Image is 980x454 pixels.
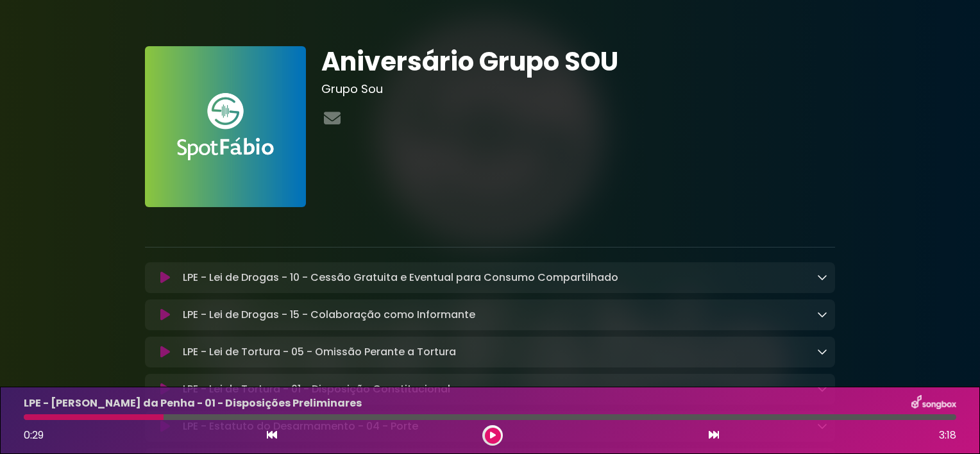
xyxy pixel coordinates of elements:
img: songbox-logo-white.png [911,395,956,412]
p: LPE - Lei de Drogas - 15 - Colaboração como Informante [183,307,475,323]
h3: Grupo Sou [321,82,835,96]
p: LPE - Lei de Tortura - 01 - Disposição Constitucional [183,382,450,397]
p: LPE - Lei de Tortura - 05 - Omissão Perante a Tortura [183,344,456,360]
span: 3:18 [939,428,956,443]
span: 0:29 [24,428,44,442]
img: FAnVhLgaRSStWruMDZa6 [145,46,306,207]
p: LPE - [PERSON_NAME] da Penha - 01 - Disposições Preliminares [24,396,362,411]
p: LPE - Lei de Drogas - 10 - Cessão Gratuita e Eventual para Consumo Compartilhado [183,270,618,285]
h1: Aniversário Grupo SOU [321,46,835,77]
